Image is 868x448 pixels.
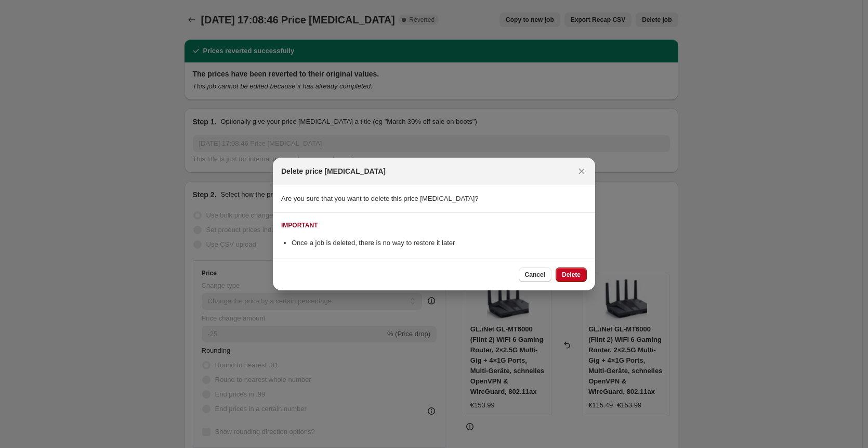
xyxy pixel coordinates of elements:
span: Delete [562,271,581,279]
span: Are you sure that you want to delete this price [MEDICAL_DATA]? [281,195,479,202]
li: Once a job is deleted, there is no way to restore it later [292,238,587,248]
span: Cancel [525,271,545,279]
button: Delete [556,267,587,282]
div: IMPORTANT [281,221,318,229]
button: Close [574,164,589,178]
button: Cancel [519,267,551,282]
h2: Delete price [MEDICAL_DATA] [281,166,386,176]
